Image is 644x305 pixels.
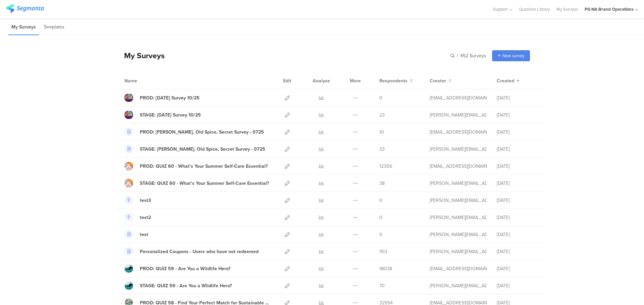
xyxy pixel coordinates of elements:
[497,77,514,84] span: Created
[430,214,487,221] div: larson.m@pg.com
[379,282,385,289] span: 70
[379,180,385,187] span: 38
[585,6,634,12] div: PG NA Brand Operations
[497,265,537,272] div: [DATE]
[124,213,151,222] a: test2
[493,6,508,12] span: Support
[124,128,264,136] a: PROD: [PERSON_NAME], Old Spice, Secret Survey - 0725
[140,231,148,238] div: test
[124,77,165,84] div: Name
[379,163,392,170] span: 12306
[502,53,524,59] span: New survey
[124,230,148,239] a: test
[430,94,487,101] div: yadav.vy.3@pg.com
[140,248,259,255] div: Personalized Coupons - Users who have not redeemed
[280,72,294,89] div: Edit
[124,196,151,205] a: test3
[430,197,487,204] div: larson.m@pg.com
[456,52,459,59] span: |
[124,179,269,187] a: STAGE: QUIZ 60 - What’s Your Summer Self-Care Essential?
[140,111,201,119] div: STAGE: Diwali Survey 10/25
[41,19,67,35] li: Templates
[497,248,537,255] div: [DATE]
[430,77,451,84] button: Creator
[140,180,269,187] div: STAGE: QUIZ 60 - What’s Your Summer Self-Care Essential?
[430,77,446,84] span: Creator
[430,265,487,272] div: kumar.h.7@pg.com
[430,180,487,187] div: shirley.j@pg.com
[430,248,487,255] div: larson.m@pg.com
[497,129,537,136] div: [DATE]
[117,50,165,61] div: My Surveys
[124,110,201,119] a: STAGE: [DATE] Survey 10/25
[497,77,520,84] button: Created
[124,264,230,273] a: PROD: QUIZ 59 - Are You a Wildlife Hero?
[460,52,486,59] span: 452 Surveys
[497,111,537,119] div: [DATE]
[497,214,537,221] div: [DATE]
[379,248,387,255] span: 953
[379,111,385,119] span: 23
[430,129,487,136] div: yadav.vy.3@pg.com
[497,197,537,204] div: [DATE]
[6,4,44,13] img: segmanta logo
[379,231,382,238] span: 0
[497,180,537,187] div: [DATE]
[8,19,39,35] li: My Surveys
[379,214,382,221] span: 0
[497,94,537,101] div: [DATE]
[140,146,265,153] div: STAGE: Olay, Old Spice, Secret Survey - 0725
[497,163,537,170] div: [DATE]
[430,111,487,119] div: shirley.j@pg.com
[124,93,200,102] a: PROD: [DATE] Survey 10/25
[379,77,413,84] button: Respondents
[140,265,230,272] div: PROD: QUIZ 59 - Are You a Wildlife Hero?
[348,72,363,89] div: More
[379,265,392,272] span: 18038
[124,162,268,170] a: PROD: QUIZ 60 - What’s Your Summer Self-Care Essential?
[124,247,259,256] a: Personalized Coupons - Users who have not redeemed
[140,163,268,170] div: PROD: QUIZ 60 - What’s Your Summer Self-Care Essential?
[430,282,487,289] div: shirley.j@pg.com
[379,129,384,136] span: 10
[430,231,487,238] div: larson.m@pg.com
[124,145,265,153] a: STAGE: [PERSON_NAME], Old Spice, Secret Survey - 0725
[430,163,487,170] div: kumar.h.7@pg.com
[124,281,232,290] a: STAGE: QUIZ 59 - Are You a Wildlife Hero?
[497,282,537,289] div: [DATE]
[140,94,200,101] div: PROD: Diwali Survey 10/25
[379,77,408,84] span: Respondents
[311,72,331,89] div: Analyze
[140,214,151,221] div: test2
[497,146,537,153] div: [DATE]
[379,197,382,204] span: 0
[140,282,232,289] div: STAGE: QUIZ 59 - Are You a Wildlife Hero?
[430,146,487,153] div: shirley.j@pg.com
[497,231,537,238] div: [DATE]
[140,197,151,204] div: test3
[379,146,385,153] span: 33
[140,129,264,136] div: PROD: Olay, Old Spice, Secret Survey - 0725
[379,94,382,101] span: 0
